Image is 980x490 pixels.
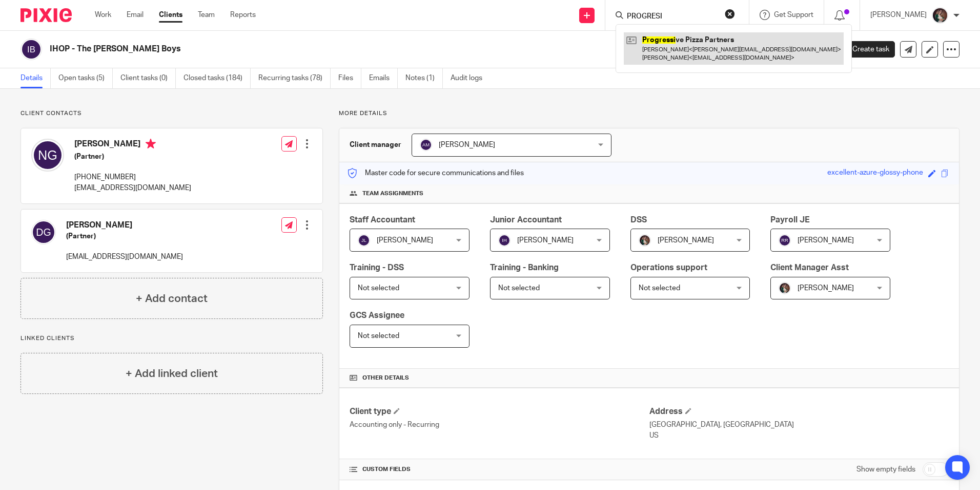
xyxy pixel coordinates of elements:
[377,237,433,244] span: [PERSON_NAME]
[31,139,64,172] img: svg%3E
[856,464,915,475] label: Show empty fields
[350,140,401,150] h3: Client manager
[451,68,490,88] a: Audit logs
[358,234,370,247] img: svg%3E
[127,10,144,20] a: Email
[350,311,404,319] span: GCS Assignee
[630,216,647,224] span: DSS
[74,139,191,152] h4: [PERSON_NAME]
[870,10,927,20] p: [PERSON_NAME]
[350,420,649,430] p: Accounting only - Recurring
[350,263,404,272] span: Training - DSS
[58,68,113,88] a: Open tasks (5)
[74,172,191,182] p: [PHONE_NUMBER]
[21,8,72,22] img: Pixie
[770,263,849,272] span: Client Manager Asst
[774,11,813,18] span: Get Support
[658,237,714,244] span: [PERSON_NAME]
[798,285,854,292] span: [PERSON_NAME]
[183,68,251,88] a: Closed tasks (184)
[798,237,854,244] span: [PERSON_NAME]
[639,285,680,292] span: Not selected
[779,234,791,247] img: svg%3E
[362,374,409,382] span: Other details
[136,291,208,307] h4: + Add contact
[350,465,649,474] h4: CUSTOM FIELDS
[21,68,51,88] a: Details
[338,68,361,88] a: Files
[639,234,651,247] img: Profile%20picture%20JUS.JPG
[66,220,183,231] h4: [PERSON_NAME]
[21,109,323,118] p: Client contacts
[490,263,559,272] span: Training - Banking
[66,231,183,241] h5: (Partner)
[490,216,562,224] span: Junior Accountant
[630,263,707,272] span: Operations support
[146,139,156,149] i: Primary
[95,10,111,20] a: Work
[120,68,176,88] a: Client tasks (0)
[21,39,42,60] img: svg%3E
[517,237,574,244] span: [PERSON_NAME]
[350,216,415,224] span: Staff Accountant
[66,252,183,262] p: [EMAIL_ADDRESS][DOMAIN_NAME]
[498,234,511,247] img: svg%3E
[405,68,443,88] a: Notes (1)
[770,216,810,224] span: Payroll JE
[498,285,540,292] span: Not selected
[159,10,182,20] a: Clients
[74,183,191,193] p: [EMAIL_ADDRESS][DOMAIN_NAME]
[932,7,948,24] img: Profile%20picture%20JUS.JPG
[198,10,215,20] a: Team
[779,282,791,294] img: Profile%20picture%20JUS.JPG
[126,366,218,382] h4: + Add linked client
[258,68,331,88] a: Recurring tasks (78)
[725,9,735,19] button: Clear
[230,10,256,20] a: Reports
[369,68,398,88] a: Emails
[339,109,959,118] p: More details
[626,12,718,22] input: Search
[347,168,524,178] p: Master code for secure communications and files
[50,44,666,54] h2: IHOP - The [PERSON_NAME] Boys
[439,141,495,148] span: [PERSON_NAME]
[31,220,56,244] img: svg%3E
[350,406,649,417] h4: Client type
[420,139,432,151] img: svg%3E
[649,406,949,417] h4: Address
[827,167,923,179] div: excellent-azure-glossy-phone
[358,285,399,292] span: Not selected
[362,190,423,198] span: Team assignments
[358,332,399,340] span: Not selected
[649,430,949,441] p: US
[649,420,949,430] p: [GEOGRAPHIC_DATA], [GEOGRAPHIC_DATA]
[835,41,895,58] a: Create task
[74,152,191,162] h5: (Partner)
[21,334,323,343] p: Linked clients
